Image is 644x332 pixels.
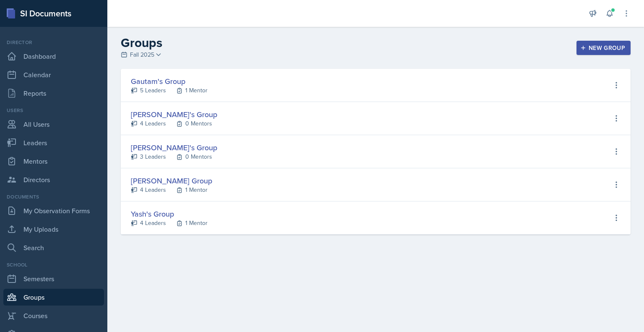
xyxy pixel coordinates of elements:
[185,219,208,227] div: 1 Mentor
[185,186,208,194] div: 1 Mentor
[3,134,104,151] a: Leaders
[3,221,104,238] a: My Uploads
[3,39,104,46] div: Director
[140,186,166,194] div: 4 Leaders
[131,219,166,227] a: 4 Leaders
[3,153,104,170] a: Mentors
[166,186,208,194] a: 1 Mentor
[3,261,104,269] div: School
[3,85,104,102] a: Reports
[131,109,217,120] div: [PERSON_NAME]'s Group
[166,219,208,227] a: 1 Mentor
[131,86,166,95] a: 5 Leaders
[3,66,104,83] a: Calendar
[3,193,104,201] div: Documents
[140,119,166,128] div: 4 Leaders
[166,86,208,95] a: 1 Mentor
[3,239,104,256] a: Search
[166,152,212,161] a: 0 Mentors
[166,119,212,128] a: 0 Mentors
[3,289,104,306] a: Groups
[131,152,166,161] a: 3 Leaders
[3,171,104,188] a: Directors
[582,44,625,51] div: New Group
[140,219,166,227] div: 4 Leaders
[3,270,104,287] a: Semesters
[3,107,104,114] div: Users
[140,86,166,95] div: 5 Leaders
[131,208,208,220] div: Yash's Group
[185,119,212,128] div: 0 Mentors
[131,175,212,186] div: [PERSON_NAME] Group
[185,152,212,161] div: 0 Mentors
[131,186,166,194] a: 4 Leaders
[131,119,166,128] a: 4 Leaders
[185,86,208,95] div: 1 Mentor
[3,307,104,324] a: Courses
[130,50,154,59] span: Fall 2025
[131,142,217,153] div: [PERSON_NAME]'s Group
[140,152,166,161] div: 3 Leaders
[121,35,162,50] h2: Groups
[3,116,104,133] a: All Users
[131,76,208,87] div: Gautam's Group
[3,202,104,219] a: My Observation Forms
[3,48,104,65] a: Dashboard
[576,41,631,55] button: New Group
